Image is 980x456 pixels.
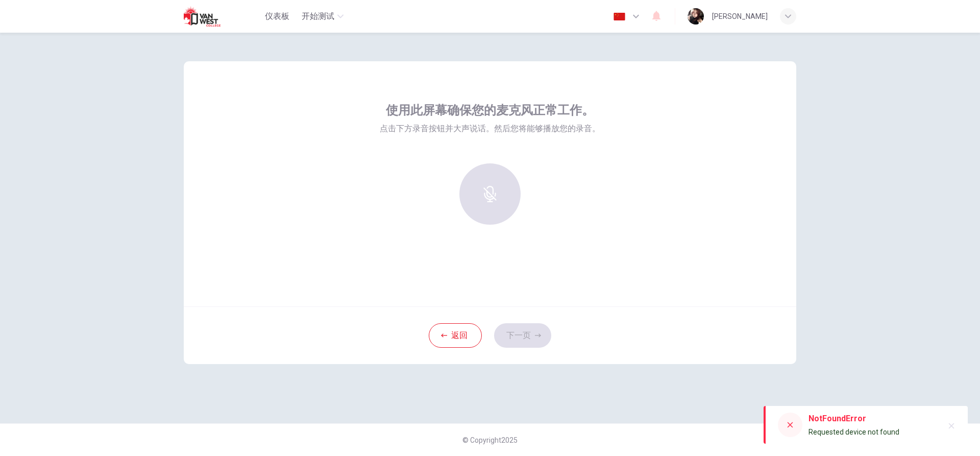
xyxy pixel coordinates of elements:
span: © Copyright 2025 [462,436,518,444]
a: Van West logo [184,6,261,27]
span: 开始测试 [302,10,334,22]
span: 使用此屏幕确保您的麦克风正常工作。 [386,102,594,118]
img: Van West logo [184,6,237,27]
span: 仪表板 [265,10,289,22]
div: [PERSON_NAME] [712,10,768,22]
div: NotFoundError [808,413,899,425]
button: 开始测试 [298,7,348,26]
span: 点击下方录音按钮并大声说话。然后您将能够播放您的录音。 [380,123,600,135]
span: Requested device not found [808,428,899,436]
button: 仪表板 [261,7,293,26]
img: zh-CN [613,13,626,20]
img: Profile picture [688,8,704,25]
button: 返回 [429,323,482,348]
